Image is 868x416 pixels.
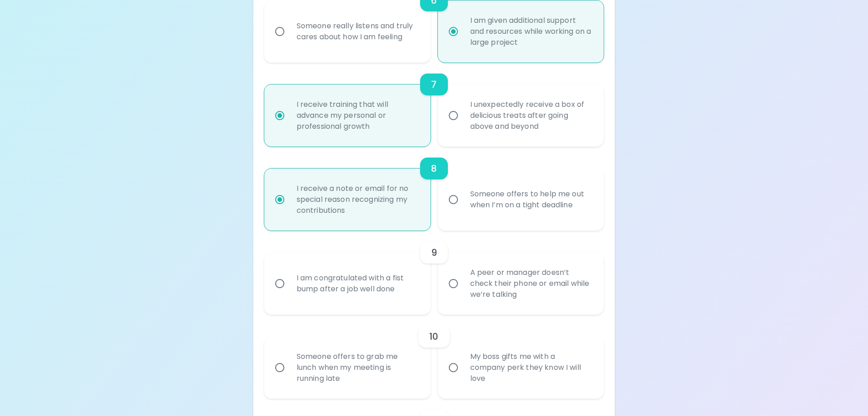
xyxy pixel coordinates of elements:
[264,147,604,231] div: choice-group-check
[431,77,437,92] h6: 7
[431,161,437,176] h6: 8
[289,88,426,143] div: I receive training that will advance my personal or professional growth
[264,315,604,399] div: choice-group-check
[264,63,604,147] div: choice-group-check
[264,231,604,315] div: choice-group-check
[463,178,599,221] div: Someone offers to help me out when I’m on a tight deadline
[289,172,426,227] div: I receive a note or email for no special reason recognizing my contributions
[463,88,599,143] div: I unexpectedly receive a box of delicious treats after going above and beyond
[429,329,438,344] h6: 10
[463,4,599,59] div: I am given additional support and resources while working on a large project
[289,340,426,395] div: Someone offers to grab me lunch when my meeting is running late
[463,256,599,311] div: A peer or manager doesn’t check their phone or email while we’re talking
[289,10,426,53] div: Someone really listens and truly cares about how I am feeling
[463,340,599,395] div: My boss gifts me with a company perk they know I will love
[289,262,426,305] div: I am congratulated with a fist bump after a job well done
[431,245,437,260] h6: 9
